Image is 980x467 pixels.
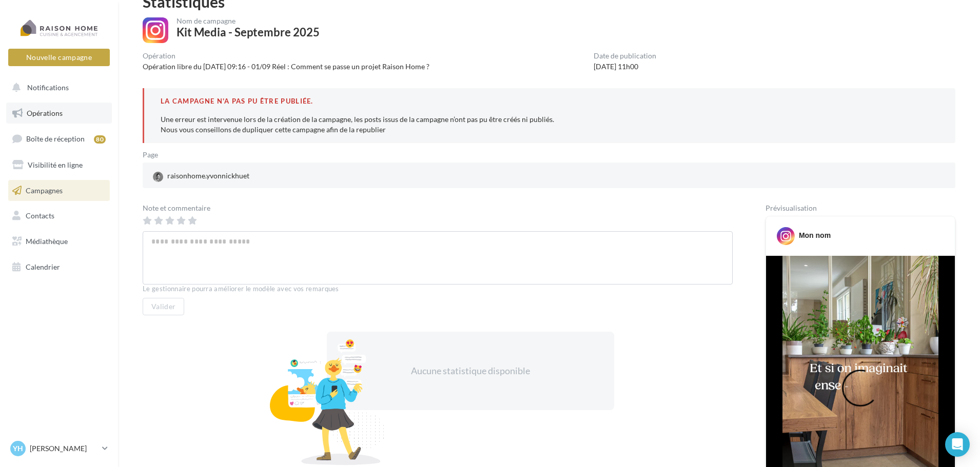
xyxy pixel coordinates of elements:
div: Le gestionnaire pourra améliorer le modèle avec vos remarques [143,285,733,294]
span: Boîte de réception [26,134,85,143]
a: Boîte de réception80 [6,128,112,150]
div: raisonhome.yvonnickhuet [151,169,251,184]
div: Nom de campagne [177,17,320,25]
div: Date de publication [594,52,656,59]
div: Page [143,151,166,158]
span: YH [13,443,23,454]
span: Visibilité en ligne [28,160,83,169]
a: raisonhome.yvonnickhuet [151,169,416,184]
div: Opération libre du [DATE] 09:16 - 01/09 Réel : Comment se passe un projet Raison Home ? [143,62,429,72]
span: Opérations [27,109,63,117]
div: Aucune statistique disponible [360,364,581,378]
div: La Campagne n'a pas pu être publiée. [161,96,939,106]
div: Kit Media - Septembre 2025 [177,27,320,38]
p: Une erreur est intervenue lors de la création de la campagne, les posts issus de la campagne n’on... [161,114,939,135]
button: Nouvelle campagne [8,49,110,66]
a: Campagnes [6,180,112,201]
a: YH [PERSON_NAME] [8,439,110,458]
div: Prévisualisation [766,205,955,212]
a: Opérations [6,103,112,124]
span: Campagnes [26,186,63,194]
button: Valider [143,298,184,315]
a: Calendrier [6,256,112,278]
span: Calendrier [26,262,60,271]
button: Notifications [6,77,108,98]
div: 80 [94,135,106,144]
div: Note et commentaire [143,205,733,212]
span: Contacts [26,211,54,220]
span: Notifications [27,83,69,92]
p: [PERSON_NAME] [30,443,98,454]
a: Visibilité en ligne [6,154,112,176]
div: Open Intercom Messenger [945,432,970,457]
div: [DATE] 11h00 [594,62,656,72]
div: Mon nom [799,230,831,240]
div: Opération [143,52,429,59]
a: Contacts [6,205,112,227]
span: Médiathèque [26,237,68,246]
a: Médiathèque [6,231,112,252]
